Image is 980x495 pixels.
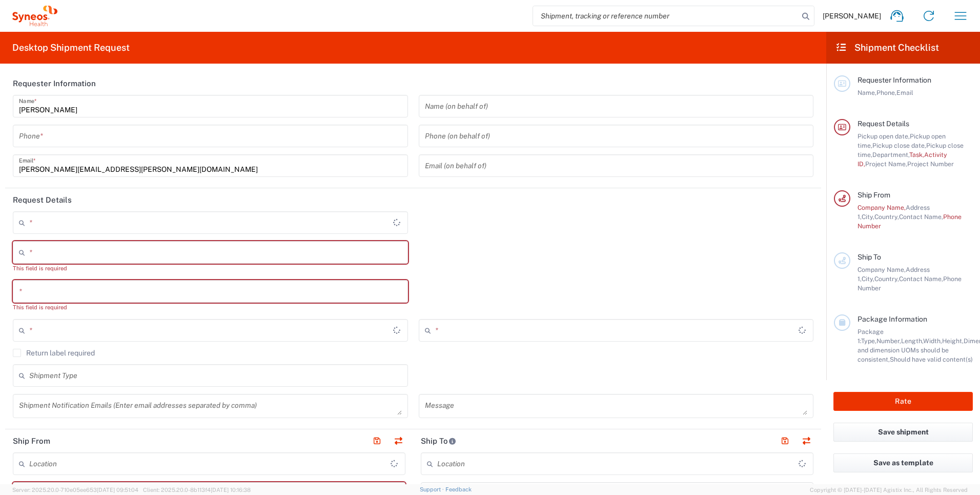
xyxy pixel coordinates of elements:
[874,275,899,283] span: Country,
[942,337,964,345] span: Height,
[862,275,874,283] span: City,
[857,266,906,273] span: Company Name,
[899,275,943,283] span: Contact Name,
[899,213,943,221] span: Contact Name,
[857,76,931,84] span: Requester Information
[857,132,910,140] span: Pickup open date,
[862,213,874,221] span: City,
[923,337,942,345] span: Width,
[810,485,968,494] span: Copyright © [DATE]-[DATE] Agistix Inc., All Rights Reserved
[421,436,456,446] h2: Ship To
[13,303,408,312] div: This field is required
[909,151,924,159] span: Task,
[823,11,881,21] span: [PERSON_NAME]
[13,78,96,89] h2: Requester Information
[857,328,884,345] span: Package 1:
[857,253,881,261] span: Ship To
[857,89,876,96] span: Name,
[835,42,939,54] h2: Shipment Checklist
[876,89,896,96] span: Phone,
[211,487,251,493] span: [DATE] 10:16:38
[833,423,973,442] button: Save shipment
[857,191,890,199] span: Ship From
[12,42,130,54] h2: Desktop Shipment Request
[13,436,50,446] h2: Ship From
[876,337,901,345] span: Number,
[445,486,472,492] a: Feedback
[907,160,954,168] span: Project Number
[420,486,445,492] a: Support
[13,195,72,205] h2: Request Details
[833,392,973,411] button: Rate
[896,89,913,96] span: Email
[890,355,973,363] span: Should have valid content(s)
[872,142,926,149] span: Pickup close date,
[861,337,876,345] span: Type,
[865,160,907,168] span: Project Name,
[874,213,899,221] span: Country,
[857,204,906,211] span: Company Name,
[143,487,251,493] span: Client: 2025.20.0-8b113f4
[872,151,909,159] span: Department,
[97,487,138,493] span: [DATE] 09:51:04
[901,337,923,345] span: Length,
[13,264,408,273] div: This field is required
[857,315,927,323] span: Package Information
[857,120,909,128] span: Request Details
[833,453,973,472] button: Save as template
[12,487,138,493] span: Server: 2025.20.0-710e05ee653
[13,349,95,357] label: Return label required
[533,6,799,26] input: Shipment, tracking or reference number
